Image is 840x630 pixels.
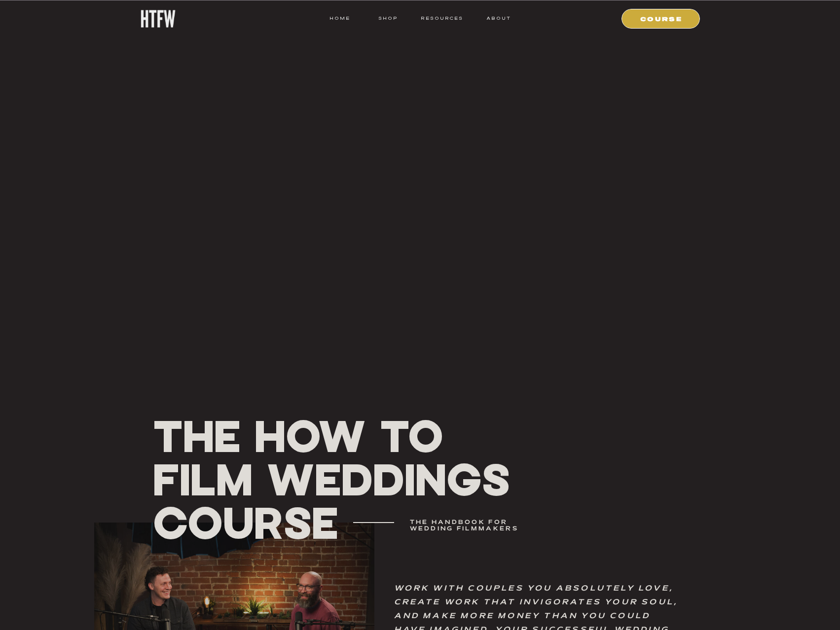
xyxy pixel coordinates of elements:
a: COURSE [628,14,695,23]
a: shop [369,14,408,23]
a: resources [417,14,463,23]
h3: The handbook for wedding filmmakers [410,519,545,532]
a: ABOUT [486,14,511,23]
a: HOME [329,14,350,23]
h1: THE How To Film Weddings Course [153,414,516,544]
